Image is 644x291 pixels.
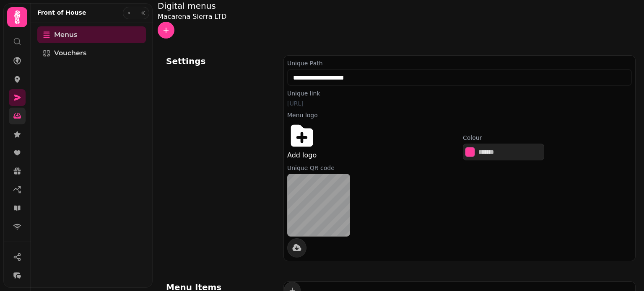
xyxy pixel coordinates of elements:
button: Add logo [287,121,317,160]
h2: Front of House [37,8,86,17]
label: Unique QR code [287,164,632,172]
a: Vouchers [37,45,146,62]
span: Menus [54,30,77,40]
label: Unique link [287,89,632,98]
button: download [287,238,306,258]
label: Unique Path [287,59,632,67]
span: Vouchers [54,48,86,58]
span: Macarena Sierra LTD [158,13,226,21]
p: [URL] [287,99,632,108]
label: Menu logo [287,111,460,119]
a: Menus [37,26,146,43]
label: Colour [463,134,544,142]
h2: Settings [166,55,205,67]
div: Select color [463,144,544,160]
button: Select color [465,147,475,157]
